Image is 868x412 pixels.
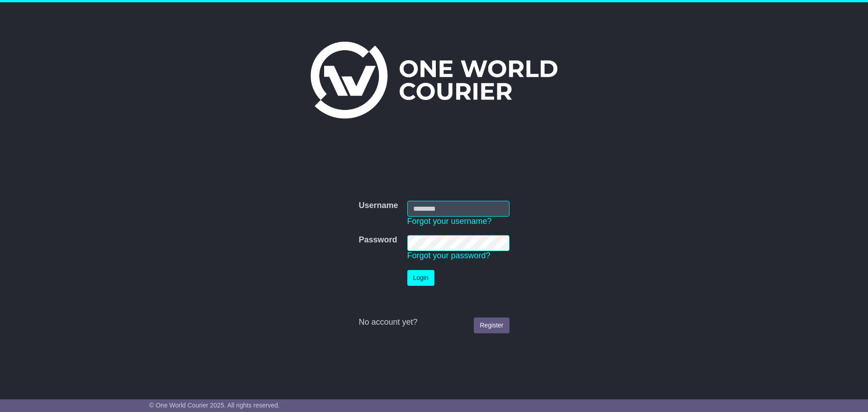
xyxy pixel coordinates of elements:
label: Username [359,201,398,211]
a: Forgot your password? [407,251,491,260]
div: No account yet? [359,317,509,327]
a: Register [474,317,509,333]
label: Password [359,235,397,245]
img: One World [311,42,557,118]
span: © One World Courier 2025. All rights reserved. [149,402,280,409]
button: Login [407,270,434,286]
a: Forgot your username? [407,217,492,226]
